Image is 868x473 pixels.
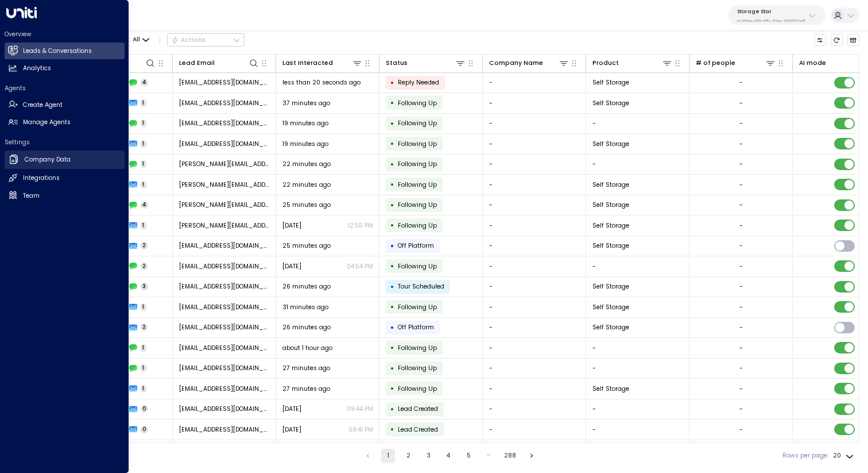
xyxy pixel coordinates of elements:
td: - [483,338,586,358]
h2: Settings [5,138,125,147]
span: Following Up [398,364,437,372]
div: - [739,303,743,312]
p: 09:44 PM [347,405,373,413]
div: AI mode [799,58,826,68]
div: - [739,99,743,107]
div: - [739,180,743,189]
td: - [483,256,586,276]
span: Following Up [398,140,437,148]
div: Last Interacted [282,57,363,68]
h2: Leads & Conversations [23,47,92,56]
td: - [586,420,689,440]
span: Self Storage [592,221,629,230]
div: - [739,425,743,434]
h2: Company Data [25,155,71,164]
span: Tour Scheduled [398,282,444,291]
td: - [483,93,586,113]
span: Following Up [398,119,437,128]
button: Go to next page [525,449,538,463]
td: - [586,256,689,276]
td: - [483,440,586,460]
div: # of people [696,57,776,68]
div: Product [592,57,673,68]
td: - [483,277,586,297]
span: Aug 22, 2025 [282,405,301,413]
div: • [390,340,394,355]
div: Actions [171,36,206,44]
span: Self Storage [592,384,629,393]
div: - [739,323,743,332]
span: 25 minutes ago [282,241,331,250]
div: - [739,405,743,413]
span: 22 minutes ago [282,160,331,168]
h2: Manage Agents [23,118,71,127]
div: • [390,320,394,335]
span: Stormchaser913@yahoo.com [179,241,270,250]
button: Go to page 3 [421,449,435,463]
span: Self Storage [592,323,629,332]
span: 2 [141,324,148,331]
span: 1 [141,140,147,148]
td: - [586,114,689,134]
span: 3 [141,283,149,290]
div: Lead Email [179,58,215,68]
span: kennithfaherty@gmail.com [179,364,270,372]
span: 26 minutes ago [282,282,331,291]
h2: Create Agent [23,101,63,110]
p: 12:55 PM [348,221,373,230]
span: 1 [141,385,147,393]
span: Following Up [398,201,437,209]
span: Following Up [398,344,437,352]
div: • [390,259,394,274]
td: - [483,297,586,317]
span: Aug 22, 2025 [282,425,301,434]
span: kennithfaherty@gmail.com [179,384,270,393]
span: Following Up [398,384,437,393]
div: Company Name [489,57,569,68]
button: Customize [814,34,827,47]
span: 0 [141,426,149,433]
td: - [586,359,689,379]
span: derekchris473@gmail.com [179,119,270,128]
span: 22 minutes ago [282,180,331,189]
span: 2 [141,263,148,270]
td: - [483,216,586,236]
span: Following Up [398,99,437,107]
span: lisa.left.11@outlook.com [179,221,270,230]
a: Manage Agents [5,114,125,131]
button: Storage Starbc340fee-f559-48fc-84eb-70f3f6817ad8 [728,5,826,25]
h2: Overview [5,30,125,39]
div: • [390,239,394,253]
div: # of people [696,58,735,68]
a: Analytics [5,60,125,77]
span: Self Storage [592,201,629,209]
td: - [483,379,586,399]
div: • [390,422,394,437]
td: - [483,420,586,440]
span: 2 [141,242,148,249]
div: Status [386,58,408,68]
span: lisa.left.11@outlook.com [179,201,270,209]
div: • [390,157,394,172]
span: 1 [141,222,147,229]
h2: Agents [5,84,125,93]
span: Following Up [398,160,437,168]
span: 1 [141,181,147,189]
div: - [739,221,743,230]
div: … [482,449,495,463]
span: 27 minutes ago [282,384,330,393]
span: 1 [141,344,147,352]
label: Rows per page: [782,451,828,460]
p: bc340fee-f559-48fc-84eb-70f3f6817ad8 [737,18,805,23]
a: Integrations [5,170,125,187]
td: - [586,155,689,175]
span: smrhoads87@gmail.com [179,78,270,87]
span: 1 [141,99,147,107]
span: Self Storage [592,282,629,291]
div: • [390,361,394,376]
nav: pagination navigation [361,449,539,463]
span: Self Storage [592,140,629,148]
td: - [483,73,586,93]
div: • [390,279,394,294]
div: Last Interacted [282,58,333,68]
